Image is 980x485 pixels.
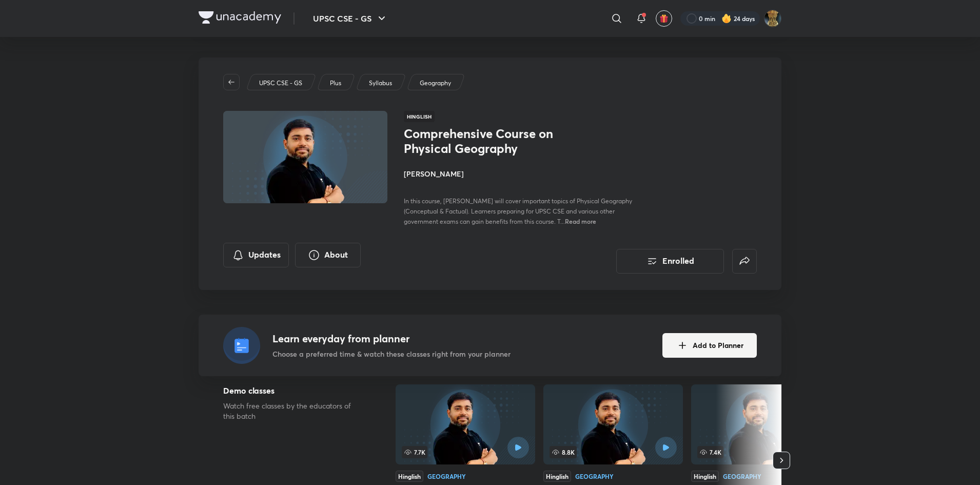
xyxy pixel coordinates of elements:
img: streak [721,13,732,24]
a: Syllabus [367,79,394,88]
button: Enrolled [616,249,724,274]
h4: Learn everyday from planner [272,331,511,346]
a: Company Logo [199,11,281,26]
span: Hinglish [404,111,435,122]
button: Add to Planner [662,333,757,358]
button: UPSC CSE - GS [307,8,394,29]
span: Read more [565,217,596,225]
p: Watch free classes by the educators of this batch [223,401,363,421]
p: UPSC CSE - GS [259,79,302,88]
h5: Demo classes [223,384,363,397]
button: About [295,243,361,267]
h1: Comprehensive Course on Physical Geography [404,126,572,156]
p: Choose a preferred time & watch these classes right from your planner [272,348,511,359]
img: LOVEPREET Gharu [764,10,781,27]
div: Hinglish [691,471,719,482]
div: Hinglish [543,471,571,482]
span: 8.8K [550,446,577,458]
span: In this course, [PERSON_NAME] will cover important topics of Physical Geography (Conceptual & Fac... [404,197,632,225]
p: Plus [330,79,341,88]
span: 7.7K [402,446,427,458]
img: avatar [659,14,669,23]
a: Geography [418,79,453,88]
button: Updates [223,243,289,267]
h4: [PERSON_NAME] [404,168,634,179]
a: Plus [328,79,343,88]
img: Company Logo [199,11,281,24]
button: avatar [656,10,672,27]
button: false [732,249,757,274]
div: Geography [575,473,614,479]
div: Geography [427,473,466,479]
span: 7.4K [697,446,723,458]
p: Syllabus [369,79,392,88]
img: Thumbnail [222,110,389,204]
div: Hinglish [396,471,423,482]
a: UPSC CSE - GS [258,79,304,88]
p: Geography [420,79,451,88]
